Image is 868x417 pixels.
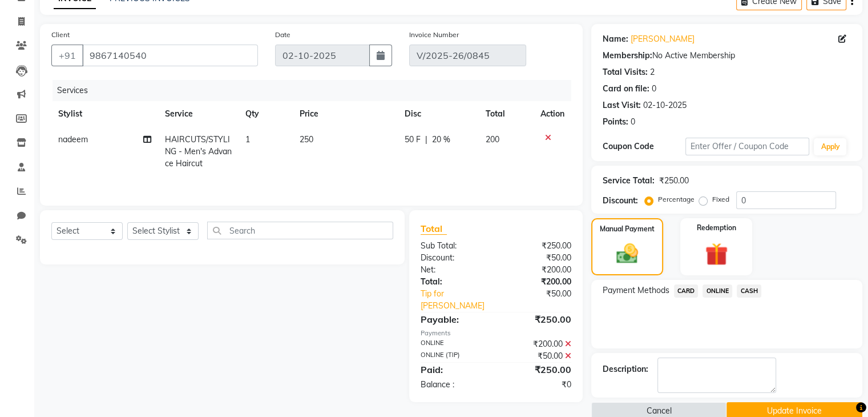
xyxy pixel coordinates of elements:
div: Net: [412,264,496,276]
img: _cash.svg [609,241,645,266]
th: Stylist [51,101,158,127]
div: 02-10-2025 [643,99,687,111]
div: 2 [650,66,655,78]
span: 250 [300,134,313,145]
div: Sub Total: [412,240,496,252]
div: ₹0 [496,379,580,391]
img: _gift.svg [698,240,735,268]
div: Last Visit: [603,99,641,111]
th: Total [479,101,533,127]
div: Card on file: [603,83,649,95]
span: HAIRCUTS/STYLING - Men's Advance Haircut [165,134,232,169]
label: Invoice Number [409,30,459,40]
span: Total [421,223,447,235]
div: ₹200.00 [496,264,580,276]
div: Membership: [603,50,652,62]
div: 0 [652,83,656,95]
div: Balance : [412,379,496,391]
div: ₹50.00 [496,350,580,362]
a: [PERSON_NAME] [631,33,695,45]
div: ₹200.00 [496,276,580,288]
div: Points: [603,116,628,128]
div: Payments [421,328,571,338]
div: ONLINE [412,338,496,350]
span: 20 % [432,134,450,146]
span: CARD [674,284,699,298]
div: Payable: [412,312,496,326]
div: ₹200.00 [496,338,580,350]
span: 1 [245,134,250,145]
span: 200 [486,134,499,145]
div: ₹250.00 [496,312,580,326]
div: Discount: [412,252,496,264]
div: Total: [412,276,496,288]
div: ₹50.00 [510,288,579,312]
span: ONLINE [703,284,732,298]
label: Client [51,30,70,40]
div: ONLINE (TIP) [412,350,496,362]
div: ₹50.00 [496,252,580,264]
div: Paid: [412,363,496,376]
span: | [425,134,427,146]
div: Description: [603,363,648,375]
div: ₹250.00 [659,175,689,187]
div: Coupon Code [603,141,685,153]
div: ₹250.00 [496,240,580,252]
div: ₹250.00 [496,363,580,376]
label: Redemption [697,223,736,233]
th: Qty [239,101,292,127]
div: No Active Membership [603,50,851,62]
label: Fixed [712,194,729,205]
span: nadeem [58,134,88,145]
label: Percentage [658,194,695,205]
label: Manual Payment [600,224,655,234]
input: Search [207,222,393,239]
div: 0 [631,116,635,128]
th: Action [534,101,571,127]
div: Total Visits: [603,66,648,78]
span: 50 F [405,134,421,146]
div: Service Total: [603,175,655,187]
button: Apply [814,138,846,155]
a: Tip for [PERSON_NAME] [412,288,510,312]
span: CASH [737,284,761,298]
span: Payment Methods [603,284,669,296]
div: Name: [603,33,628,45]
label: Date [275,30,290,40]
input: Search by Name/Mobile/Email/Code [82,45,258,66]
th: Service [158,101,239,127]
div: Services [53,80,580,101]
th: Disc [398,101,479,127]
th: Price [293,101,398,127]
input: Enter Offer / Coupon Code [685,138,810,155]
div: Discount: [603,195,638,207]
button: +91 [51,45,83,66]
